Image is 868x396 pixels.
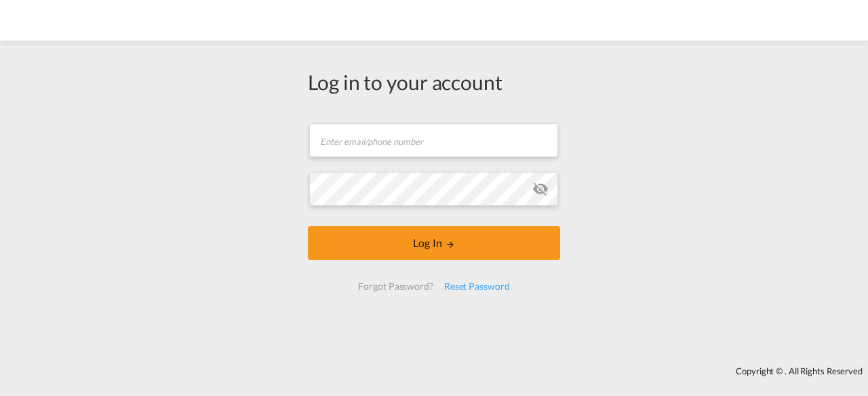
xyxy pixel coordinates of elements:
[353,274,438,299] div: Forgot Password?
[308,226,560,260] button: LOGIN
[309,123,558,157] input: Enter email/phone number
[532,181,549,197] md-icon: icon-eye-off
[308,68,560,96] div: Log in to your account
[439,274,515,299] div: Reset Password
